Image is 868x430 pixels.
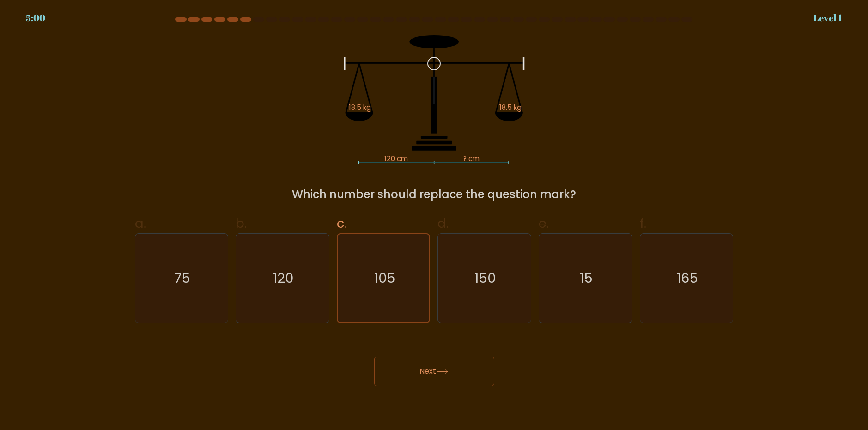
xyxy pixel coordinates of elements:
[474,269,496,287] text: 150
[437,214,449,232] span: d.
[677,269,698,287] text: 165
[140,186,728,203] div: Which number should replace the question mark?
[539,214,549,232] span: e.
[580,269,593,287] text: 15
[384,154,408,164] tspan: 120 cm
[273,269,294,287] text: 120
[463,154,480,164] tspan: ? cm
[174,269,190,287] text: 75
[236,214,247,232] span: b.
[337,214,347,232] span: c.
[374,269,395,287] text: 105
[26,11,45,25] div: 5:00
[499,103,522,112] tspan: 18.5 kg
[349,103,371,112] tspan: 18.5 kg
[813,11,842,25] div: Level 1
[374,357,494,386] button: Next
[640,214,646,232] span: f.
[135,214,146,232] span: a.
